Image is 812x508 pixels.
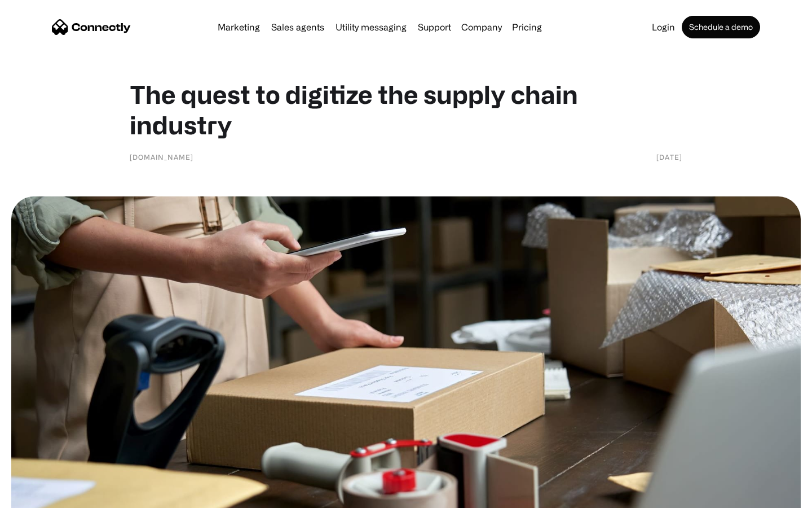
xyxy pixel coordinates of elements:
[507,23,546,32] a: Pricing
[23,488,68,504] ul: Language list
[130,79,682,140] h1: The quest to digitize the supply chain industry
[656,151,682,163] div: [DATE]
[267,23,329,32] a: Sales agents
[682,16,760,38] a: Schedule a demo
[413,23,456,32] a: Support
[11,488,68,504] aside: Language selected: English
[331,23,411,32] a: Utility messaging
[130,151,193,163] div: [DOMAIN_NAME]
[647,23,679,32] a: Login
[461,19,502,35] div: Company
[213,23,264,32] a: Marketing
